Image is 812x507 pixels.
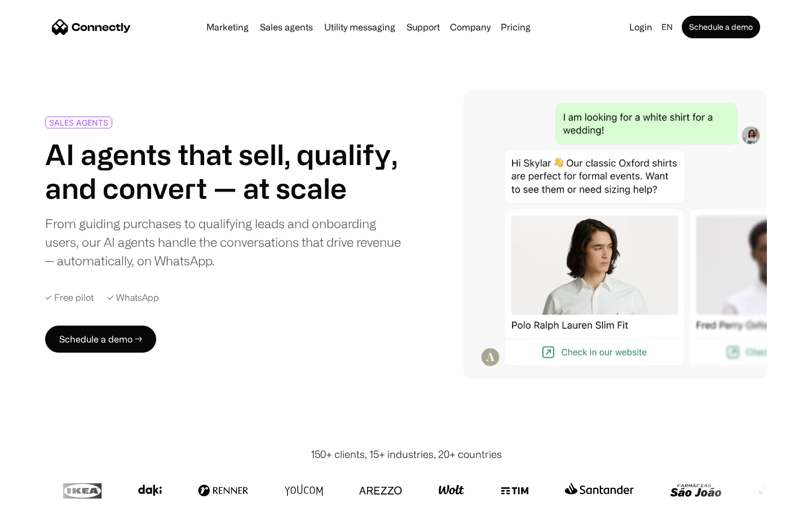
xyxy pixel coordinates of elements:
[49,118,108,127] div: SALES AGENTS
[45,326,156,353] a: Schedule a demo →
[661,19,673,35] div: en
[45,214,401,270] div: From guiding purchases to qualifying leads and onboarding users, our AI agents handle the convers...
[255,23,317,32] a: Sales agents
[402,23,444,32] a: Support
[202,23,253,32] a: Marketing
[45,292,94,303] div: ✓ Free pilot
[625,19,657,35] a: Login
[682,16,760,38] a: Schedule a demo
[496,23,535,32] a: Pricing
[11,486,68,503] aside: Language selected: English
[107,292,159,303] div: ✓ WhatsApp
[45,137,401,205] h1: AI agents that sell, qualify, and convert — at scale
[450,19,491,35] div: Company
[311,447,502,462] div: 150+ clients, 15+ industries, 20+ countries
[23,487,68,503] ul: Language list
[320,23,400,32] a: Utility messaging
